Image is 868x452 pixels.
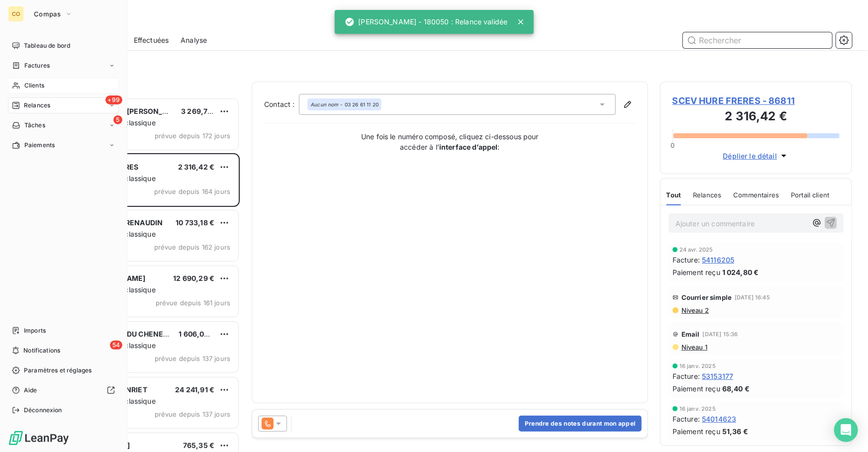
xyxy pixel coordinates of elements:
button: Prendre des notes durant mon appel [519,416,642,432]
span: 54014623 [702,414,736,424]
span: 0 [671,141,675,149]
span: Relances [24,101,50,110]
span: +99 [105,95,122,104]
em: Aucun nom [310,101,338,108]
span: Effectuées [134,35,169,45]
input: Rechercher [683,32,832,48]
span: 5 [113,115,122,124]
div: [PERSON_NAME] - 180050 : Relance validée [345,13,508,31]
span: Commentaires [734,191,779,199]
span: Paiements [24,141,55,150]
span: Clients [24,81,44,90]
span: Factures [24,61,50,70]
img: Logo LeanPay [8,430,70,446]
span: 68,40 € [722,383,750,394]
span: Facture : [673,414,700,424]
span: Compas [34,10,61,18]
span: 12 690,29 € [173,274,214,282]
span: Tâches [24,121,45,130]
span: 765,35 € [183,441,214,450]
span: Notifications [23,346,60,355]
label: Contact : [264,99,299,109]
span: Déconnexion [24,406,62,415]
span: Tableau de bord [24,41,70,50]
button: Déplier le détail [720,150,792,162]
span: prévue depuis 164 jours [154,187,230,195]
span: Tout [667,191,681,199]
span: Aide [24,386,37,395]
div: CO [8,6,24,22]
span: 24 avr. 2025 [679,247,713,253]
span: Paiement reçu [673,383,720,394]
span: 1 606,02 € [179,330,215,338]
span: 53153177 [702,371,733,381]
span: prévue depuis 172 jours [155,132,230,140]
span: prévue depuis 162 jours [154,243,230,251]
p: Une fois le numéro composé, cliquez ci-dessous pour accéder à l’ : [351,131,550,152]
span: Imports [24,326,46,335]
span: 51,36 € [722,426,748,437]
span: Analyse [181,35,207,45]
span: Facture : [673,255,700,265]
span: 54116205 [702,255,734,265]
span: Email [681,330,700,338]
strong: interface d’appel [439,143,498,151]
span: Relances [693,191,721,199]
div: - 03 26 61 11 20 [310,101,379,108]
span: Paramètres et réglages [24,366,92,375]
div: Open Intercom Messenger [834,418,858,442]
div: grid [48,97,240,452]
span: Déplier le détail [723,151,777,161]
span: 24 241,91 € [175,385,214,394]
span: 54 [110,341,122,350]
span: Paiement reçu [673,426,720,437]
span: 3 269,76 € [181,107,219,115]
span: prévue depuis 161 jours [156,299,230,307]
span: 10 733,18 € [176,218,214,227]
span: Niveau 1 [680,343,707,351]
span: [DATE] 15:36 [703,331,738,337]
span: [DATE] 16:45 [735,294,770,300]
span: Courrier simple [681,293,732,301]
span: SAS PRESSOIRS [PERSON_NAME] [70,107,187,115]
span: Facture : [673,371,700,381]
span: SCEV HURE FRERES - 86811 [673,94,840,107]
span: 2 316,42 € [178,163,215,171]
span: 16 janv. 2025 [679,406,716,412]
span: prévue depuis 137 jours [155,355,230,362]
span: Portail client [791,191,829,199]
span: 16 janv. 2025 [679,363,716,369]
span: 1 024,80 € [722,267,759,277]
a: Aide [8,382,119,398]
span: prévue depuis 137 jours [155,410,230,418]
span: Paiement reçu [673,267,720,277]
span: Niveau 2 [680,306,709,314]
h3: 2 316,42 € [673,107,840,127]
